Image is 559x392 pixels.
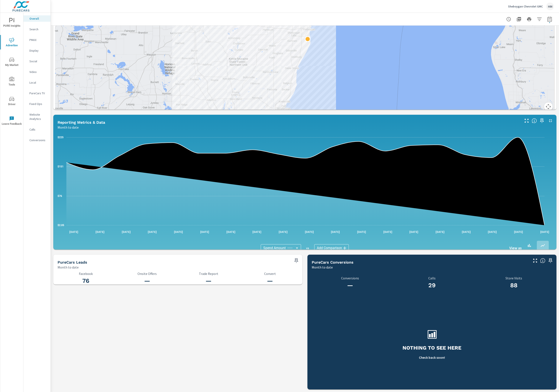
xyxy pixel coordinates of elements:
[29,102,47,106] p: Fixed Ops
[58,125,79,130] p: Month to date
[58,277,114,285] h3: 76
[394,276,470,280] p: Calls
[544,102,553,111] button: Map camera controls
[403,344,461,351] h3: Nothing to see here
[459,230,474,234] p: [DATE]
[473,276,555,280] p: Store Visits
[312,265,333,270] p: Month to date
[314,244,349,252] div: Add Comparison
[180,277,237,285] h3: —
[433,230,447,234] p: [DATE]
[293,257,300,264] span: Save this to your personalized report
[29,48,47,53] p: Display
[1,96,22,107] span: Driver
[249,230,264,234] p: [DATE]
[145,230,160,234] p: [DATE]
[419,355,445,360] p: Check back soon!
[525,15,533,23] button: Print Report
[23,101,51,107] div: Fixed Ops
[515,15,523,23] button: "Export Report to PDF"
[302,230,317,234] p: [DATE]
[29,38,47,42] p: PMAX
[511,230,526,234] p: [DATE]
[312,282,388,289] h3: —
[473,282,555,289] h3: 88
[66,230,81,234] p: [DATE]
[328,230,343,234] p: [DATE]
[312,260,353,264] h5: PureCars Conversions
[526,248,533,253] p: Bars
[23,69,51,75] div: Video
[29,27,47,31] p: Search
[485,230,500,234] p: [DATE]
[58,136,64,139] text: $225
[394,282,470,289] h3: 29
[261,244,301,252] div: Spend Amount
[58,265,79,270] p: Month to date
[1,116,22,126] span: Leave Feedback
[508,4,543,8] p: Sheboygan Chevrolet GMC
[180,272,237,276] p: Trade Report
[119,272,175,276] p: Onsite Offers
[276,230,291,234] p: [DATE]
[29,80,47,85] p: Local
[58,165,64,168] text: $151
[539,117,545,124] span: Save this to your personalized report
[23,58,51,64] div: Social
[317,246,342,250] span: Add Comparison
[29,16,47,21] p: Overall
[535,15,544,23] button: Apply Filters
[545,15,554,23] button: Select Date Range
[263,246,286,250] span: Spend Amount
[23,26,51,32] div: Search
[58,224,64,227] text: $2.05
[223,230,238,234] p: [DATE]
[242,272,298,276] p: Convert
[29,138,47,142] p: Conversions
[0,13,23,131] div: nav menu
[171,230,186,234] p: [DATE]
[197,230,212,234] p: [DATE]
[58,260,87,264] h5: PureCars Leads
[509,246,522,250] h6: View as
[58,272,114,276] p: Facebook
[1,38,22,48] span: Advertise
[23,37,51,43] div: PMAX
[119,277,175,285] h3: —
[312,276,388,280] p: Conversions
[23,47,51,54] div: Display
[380,230,395,234] p: [DATE]
[23,15,51,22] div: Overall
[119,230,134,234] p: [DATE]
[93,230,107,234] p: [DATE]
[29,59,47,63] p: Social
[532,257,539,264] button: Make Fullscreen
[58,195,62,197] text: $76
[537,230,552,234] p: [DATE]
[29,70,47,74] p: Video
[23,137,51,143] div: Conversions
[23,111,51,122] div: Website Analytics
[1,18,22,28] span: PURE Insights
[406,230,421,234] p: [DATE]
[540,258,545,263] span: Understand conversion over the selected time range.
[301,246,314,250] p: vs
[1,77,22,87] span: Tools
[532,118,537,123] span: Understand performance data overtime and see how metrics compare to each other.
[29,91,47,95] p: PureCars TV
[29,127,47,132] p: Calls
[29,112,47,121] p: Website Analytics
[23,90,51,96] div: PureCars TV
[523,117,530,124] button: Make Fullscreen
[1,57,22,68] span: My Market
[58,120,105,125] h5: Reporting Metrics & Data
[242,277,298,285] h3: —
[547,257,554,264] span: Save this to your personalized report
[354,230,369,234] p: [DATE]
[23,126,51,133] div: Calls
[23,79,51,86] div: Local
[546,3,554,10] div: HM
[539,248,547,253] p: Lines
